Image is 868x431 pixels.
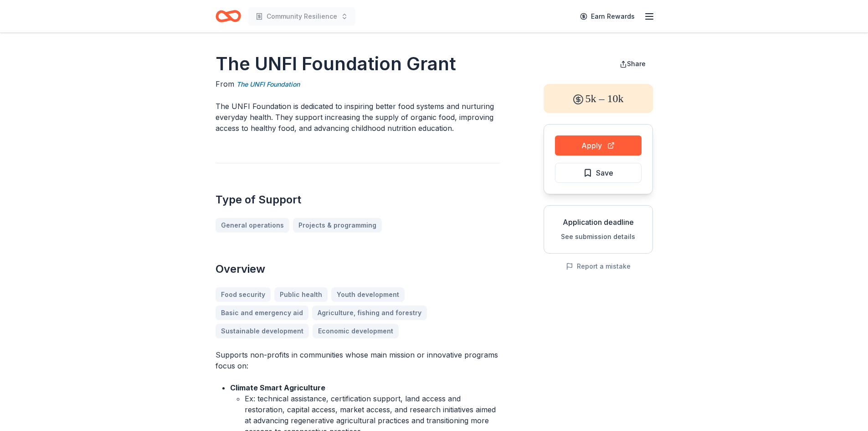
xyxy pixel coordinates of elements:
[627,60,646,68] span: Share
[216,101,500,134] p: The UNFI Foundation is dedicated to inspiring better food systems and nurturing everyday health. ...
[216,218,289,233] a: General operations
[551,217,645,228] div: Application deadline
[248,7,355,26] button: Community Resilience
[236,79,300,90] a: The UNFI Foundation
[566,261,631,272] button: Report a mistake
[612,55,653,73] button: Share
[216,78,500,90] div: From
[544,84,653,113] div: 5k – 10k
[561,231,635,242] button: See submission details
[575,8,640,25] a: Earn Rewards
[230,383,325,392] strong: Climate Smart Agriculture
[596,167,613,179] span: Save
[555,163,642,183] button: Save
[216,5,241,27] a: Home
[267,11,337,22] span: Community Resilience
[216,262,500,276] h2: Overview
[216,51,500,77] h1: The UNFI Foundation Grant
[216,192,500,207] h2: Type of Support
[555,135,642,156] button: Apply
[216,349,500,371] p: Supports non-profits in communities whose main mission or innovative programs focus on:
[293,218,382,233] a: Projects & programming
